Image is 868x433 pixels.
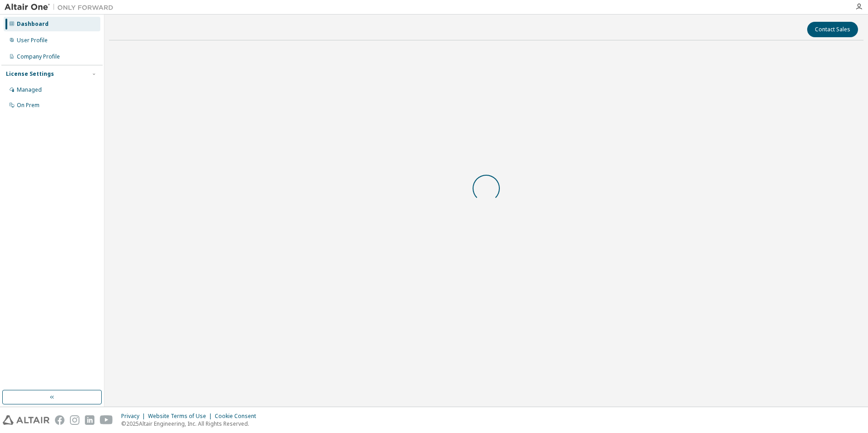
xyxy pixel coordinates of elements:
div: Company Profile [17,53,60,60]
div: Website Terms of Use [148,413,215,420]
div: License Settings [6,70,54,78]
div: Managed [17,86,42,93]
img: youtube.svg [100,415,113,425]
div: Dashboard [17,20,49,28]
p: © 2025 Altair Engineering, Inc. All Rights Reserved. [121,420,261,428]
div: Privacy [121,413,148,420]
div: Cookie Consent [215,413,261,420]
img: linkedin.svg [85,415,94,425]
div: User Profile [17,37,48,44]
button: Contact Sales [807,22,858,37]
img: altair_logo.svg [3,415,49,425]
img: facebook.svg [55,415,64,425]
img: instagram.svg [70,415,79,425]
img: Altair One [5,3,118,12]
div: On Prem [17,102,39,109]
